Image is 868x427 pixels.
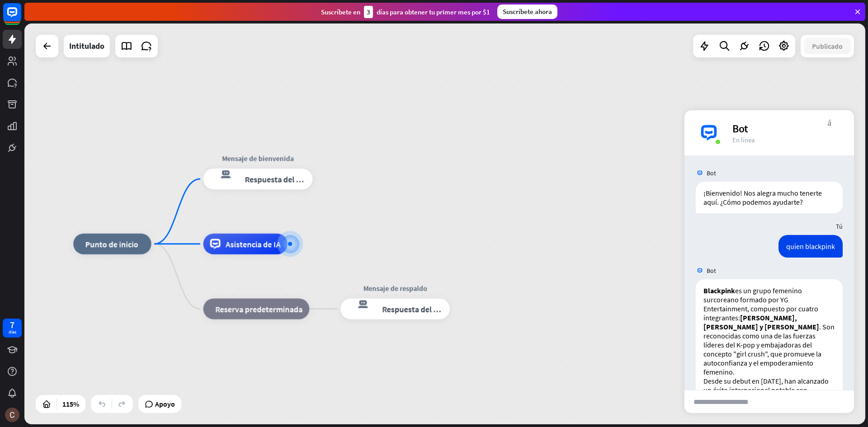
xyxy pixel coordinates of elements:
font: Asistencia de IA [226,239,281,249]
font: 3 [367,8,370,16]
font: Bot [707,267,716,275]
div: Intitulado [69,35,104,57]
font: Apoyo [155,399,175,408]
div: quien blackpink [778,235,843,258]
font: enviar [783,396,848,407]
button: Publicado [804,38,851,54]
font: Respuesta del bot [245,174,308,184]
font: Mensaje de respaldo [363,283,427,293]
font: Publicado [812,42,843,51]
font: Suscríbete ahora [503,7,552,16]
font: archivo adjunto de bloque [773,391,782,400]
strong: [PERSON_NAME], [PERSON_NAME] y [PERSON_NAME] [703,313,819,331]
font: Respuesta del bot [382,304,446,314]
font: respuesta del bot de bloqueo [347,299,373,309]
font: respuesta del bot de bloqueo [210,169,236,179]
font: Intitulado [69,41,104,51]
p: es un grupo femenino surcoreano formado por YG Entertainment, compuesto por cuatro integrantes: .... [703,286,835,376]
font: Punto de inicio [85,239,138,249]
font: Tú [836,222,843,230]
font: Bot [732,122,748,136]
a: 7 días [3,319,22,338]
strong: Blackpink [703,286,735,295]
font: ¡Bienvenido! Nos alegra mucho tenerte aquí. ¿Cómo podemos ayudarte? [703,188,823,206]
font: días para obtener tu primer mes por $1 [377,8,490,16]
font: días [9,329,16,335]
font: Suscríbete en [321,8,360,16]
font: 115% [62,399,79,408]
font: más_vert [828,117,831,126]
font: Bot [707,169,716,177]
font: Reserva predeterminada [215,304,302,314]
font: Mensaje de bienvenida [222,154,294,163]
button: Abrir el widget de chat LiveChat [7,4,34,31]
font: En línea [732,136,755,144]
font: 7 [10,319,14,330]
